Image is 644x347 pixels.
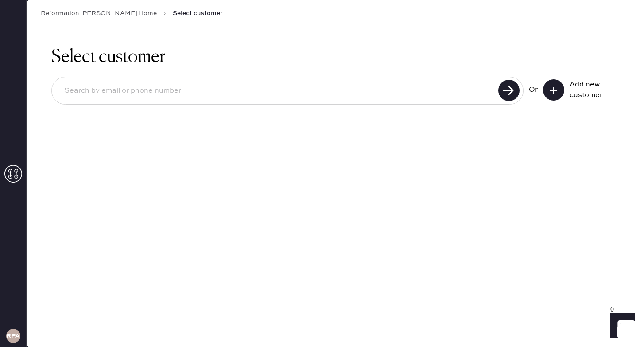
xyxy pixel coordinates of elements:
[51,47,619,68] h1: Select customer
[57,81,496,101] input: Search by email or phone number
[602,307,640,345] iframe: Front Chat
[41,9,157,18] a: Reformation [PERSON_NAME] Home
[529,85,538,95] div: Or
[570,79,614,101] div: Add new customer
[173,9,223,18] span: Select customer
[6,333,20,339] h3: RPA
